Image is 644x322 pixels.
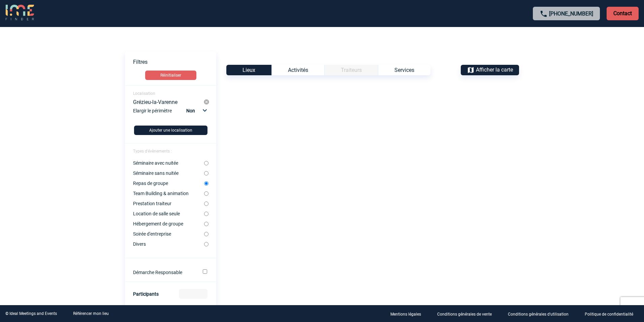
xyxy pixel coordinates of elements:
label: Soirée d'entreprise [133,231,204,237]
label: Séminaire avec nuitée [133,160,204,166]
label: Repas de groupe [133,181,204,186]
p: Contact [607,7,639,20]
p: Mentions légales [390,312,421,317]
button: Réinitialiser [145,71,196,80]
a: Référencer mon lieu [73,311,109,316]
label: Démarche Responsable [133,270,193,275]
a: Conditions générales d'utilisation [503,311,579,317]
label: Participants [133,291,159,297]
label: Location de salle seule [133,211,204,216]
a: Mentions légales [385,311,432,317]
div: Elargir le périmètre [133,106,210,120]
div: Catégorie non disponible pour le type d’Événement sélectionné [324,65,378,75]
a: Politique de confidentialité [579,311,644,317]
div: Lieux [226,65,271,75]
div: Activités [271,65,324,75]
span: Localisation [133,91,155,96]
input: Démarche Responsable [203,269,207,274]
p: Conditions générales d'utilisation [508,312,569,317]
div: Services [378,65,430,75]
img: cancel-24-px-g.png [203,99,210,105]
p: Conditions générales de vente [437,312,492,317]
label: Hébergement de groupe [133,221,204,226]
label: Séminaire sans nuitée [133,170,204,176]
p: Politique de confidentialité [585,312,633,317]
span: Types d'évènements : [133,149,172,154]
span: Afficher la carte [476,66,513,73]
label: Prestation traiteur [133,201,204,206]
div: © Ideal Meetings and Events [5,311,57,316]
a: Réinitialiser [125,71,216,80]
p: Filtres [133,59,216,65]
img: call-24-px.png [540,10,548,18]
button: Ajouter une localisation [134,126,207,135]
a: Conditions générales de vente [432,311,503,317]
label: Team Building & animation [133,191,204,196]
label: Divers [133,241,204,247]
a: [PHONE_NUMBER] [549,10,593,17]
div: Grézieu-la-Varenne [133,99,203,105]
